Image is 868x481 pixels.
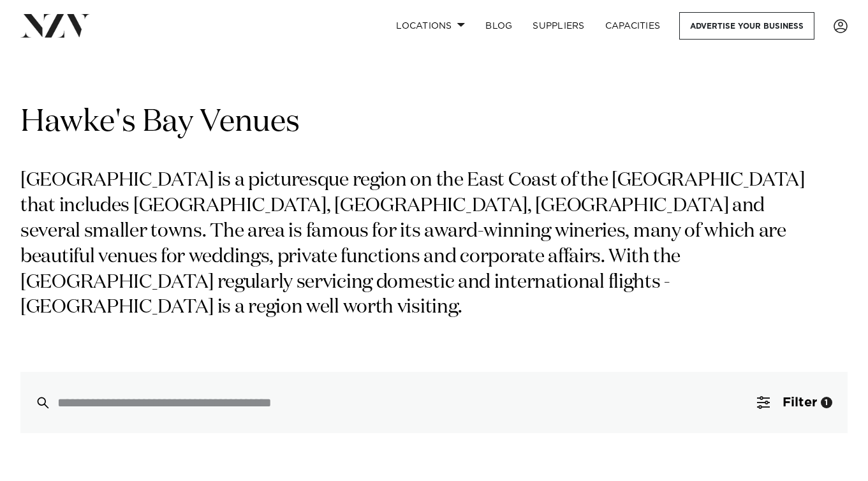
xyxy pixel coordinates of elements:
[20,103,848,143] h1: Hawke's Bay Venues
[475,12,522,40] a: BLOG
[742,372,848,433] button: Filter1
[522,12,594,40] a: SUPPLIERS
[386,12,475,40] a: Locations
[20,14,90,37] img: nzv-logo.png
[783,396,817,409] span: Filter
[20,168,809,321] p: [GEOGRAPHIC_DATA] is a picturesque region on the East Coast of the [GEOGRAPHIC_DATA] that include...
[679,12,814,40] a: Advertise your business
[595,12,671,40] a: Capacities
[821,397,832,408] div: 1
